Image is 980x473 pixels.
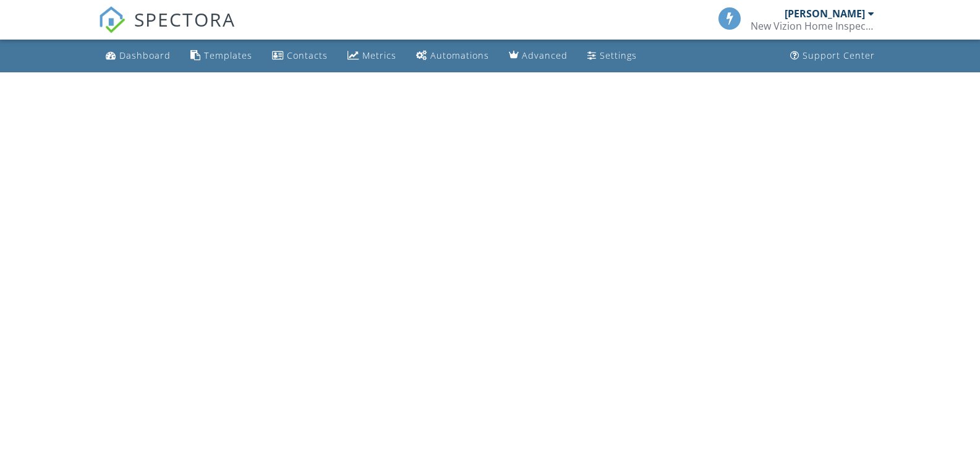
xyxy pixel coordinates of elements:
[751,20,874,32] div: New Vizion Home Inspections
[785,7,865,20] div: [PERSON_NAME]
[185,45,257,67] a: Templates
[430,49,489,61] div: Automations
[204,49,252,61] div: Templates
[343,45,401,67] a: Metrics
[362,49,396,61] div: Metrics
[600,49,637,61] div: Settings
[287,49,328,61] div: Contacts
[411,45,494,67] a: Automations (Basic)
[119,49,171,61] div: Dashboard
[803,49,875,61] div: Support Center
[267,45,333,67] a: Contacts
[98,6,126,33] img: The Best Home Inspection Software - Spectora
[134,6,236,32] span: SPECTORA
[101,45,176,67] a: Dashboard
[522,49,568,61] div: Advanced
[98,17,236,43] a: SPECTORA
[785,45,880,67] a: Support Center
[582,45,642,67] a: Settings
[504,45,573,67] a: Advanced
